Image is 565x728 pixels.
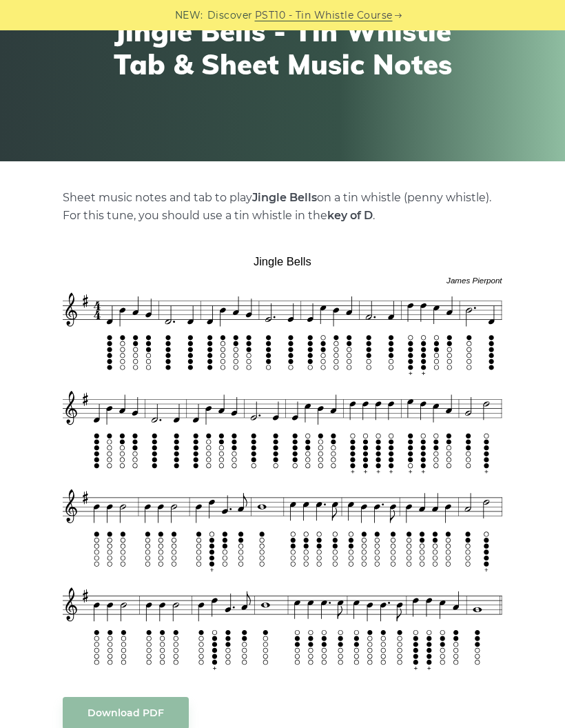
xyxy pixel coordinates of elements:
span: Discover [207,8,253,23]
p: Sheet music notes and tab to play on a tin whistle (penny whistle). For this tune, you should use... [63,189,502,225]
strong: Jingle Bells [252,191,317,204]
img: Jingle Bells Tin Whistle Tab & Sheet Music [63,245,502,676]
span: NEW: [175,8,203,23]
h1: Jingle Bells - Tin Whistle Tab & Sheet Music Notes [96,14,469,81]
strong: key of D [327,209,373,222]
a: PST10 - Tin Whistle Course [255,8,393,23]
